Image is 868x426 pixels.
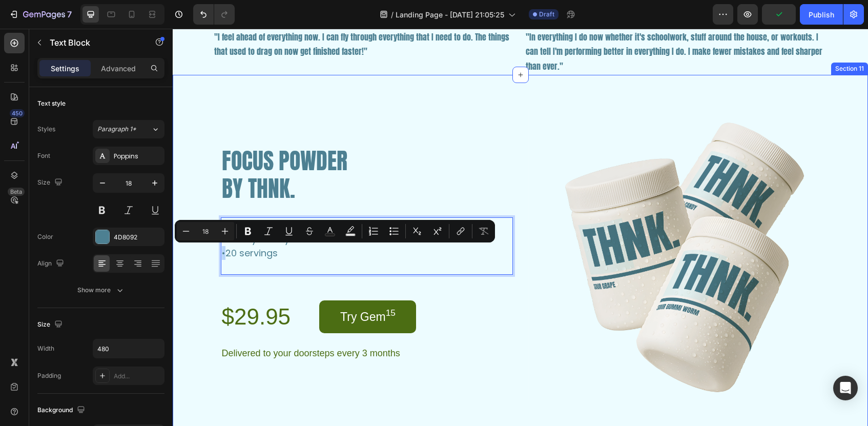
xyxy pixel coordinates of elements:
[173,29,868,426] iframe: To enrich screen reader interactions, please activate Accessibility in Grammarly extension settings
[93,120,164,138] button: Paragraph 1*
[833,376,858,400] div: Open Intercom Messenger
[101,63,136,74] p: Advanced
[37,257,66,271] div: Align
[37,281,164,299] button: Show more
[37,403,87,417] div: Background
[37,125,55,134] div: Styles
[50,36,137,49] p: Text Block
[114,372,162,381] div: Add...
[114,233,162,242] div: 4D8092
[97,125,136,134] span: Paragraph 1*
[114,152,162,161] div: Poppins
[77,285,125,295] div: Show more
[93,339,164,358] input: Auto
[391,9,394,20] span: /
[37,176,65,190] div: Size
[660,35,693,45] div: Section 11
[175,220,495,242] div: Editor contextual toolbar
[356,80,648,372] img: gempages_581112007906820616-c93272a6-a3a5-4548-9091-11c00d8a4d00.png
[809,9,834,20] div: Publish
[539,10,554,19] span: Draft
[396,9,504,20] span: Landing Page - [DATE] 21:05:25
[67,8,72,21] p: 7
[193,4,235,25] div: Undo/Redo
[37,344,54,353] div: Width
[37,371,61,380] div: Padding
[37,151,50,160] div: Font
[10,109,25,117] div: 450
[4,4,76,25] button: 7
[51,63,79,74] p: Settings
[37,99,66,108] div: Text style
[800,4,843,25] button: Publish
[37,232,53,241] div: Color
[37,318,65,332] div: Size
[8,188,25,196] div: Beta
